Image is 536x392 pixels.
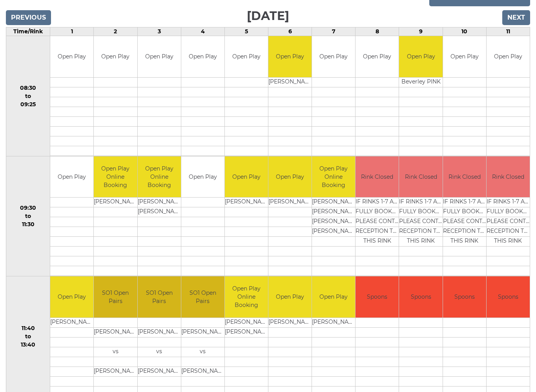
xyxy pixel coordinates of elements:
td: [PERSON_NAME] [94,198,137,207]
td: FULLY BOOKED [356,207,399,217]
td: [PERSON_NAME] [312,227,355,237]
td: Open Play Online Booking [225,276,268,318]
td: 10 [443,27,486,36]
td: SO1 Open Pairs [94,276,137,318]
td: FULLY BOOKED [443,207,486,217]
td: Open Play [50,36,93,77]
td: Open Play [181,156,224,198]
td: SO1 Open Pairs [181,276,224,318]
td: Open Play [487,36,530,77]
td: THIS RINK [487,237,530,247]
td: [PERSON_NAME] [50,318,93,327]
td: 6 [268,27,312,36]
td: FULLY BOOKED [487,207,530,217]
td: Rink Closed [443,156,486,198]
td: Spoons [356,276,399,318]
td: Open Play Online Booking [312,156,355,198]
td: vs [138,347,181,357]
td: IF RINKS 1-7 ARE [399,198,442,207]
td: Time/Rink [6,27,50,36]
td: THIS RINK [399,237,442,247]
td: Open Play [225,156,268,198]
td: Open Play [312,36,355,77]
td: 9 [399,27,443,36]
td: Open Play [268,36,312,77]
td: vs [181,347,224,357]
td: 3 [137,27,181,36]
td: PLEASE CONTACT [487,217,530,227]
td: IF RINKS 1-7 ARE [487,198,530,207]
td: Open Play [50,156,93,198]
td: 11 [486,27,530,36]
td: Beverley PINK [399,77,442,87]
td: FULLY BOOKED [399,207,442,217]
td: [PERSON_NAME] [225,327,268,337]
td: 4 [181,27,224,36]
td: [PERSON_NAME] [225,318,268,327]
td: Open Play [443,36,486,77]
td: vs [94,347,137,357]
td: [PERSON_NAME] [138,207,181,217]
td: [PERSON_NAME] [181,367,224,376]
td: [PERSON_NAME] [312,198,355,207]
td: [PERSON_NAME] [138,367,181,376]
input: Previous [6,10,51,25]
td: Open Play [94,36,137,77]
td: RECEPTION TO BOOK [399,227,442,237]
td: [PERSON_NAME] [94,327,137,337]
td: 2 [94,27,137,36]
td: RECEPTION TO BOOK [356,227,399,237]
td: RECEPTION TO BOOK [443,227,486,237]
td: 8 [356,27,399,36]
td: Rink Closed [487,156,530,198]
td: [PERSON_NAME] [268,318,312,327]
td: 7 [312,27,356,36]
td: PLEASE CONTACT [356,217,399,227]
td: 1 [50,27,94,36]
td: Open Play [268,276,312,318]
td: [PERSON_NAME] [268,198,312,207]
td: SO1 Open Pairs [138,276,181,318]
td: [PERSON_NAME] [181,327,224,337]
td: Open Play [138,36,181,77]
td: PLEASE CONTACT [399,217,442,227]
td: [PERSON_NAME] [312,207,355,217]
td: Open Play [399,36,442,77]
td: Spoons [487,276,530,318]
td: THIS RINK [443,237,486,247]
td: [PERSON_NAME] [268,77,312,87]
td: [PERSON_NAME] [138,198,181,207]
td: Spoons [399,276,442,318]
td: Open Play [268,156,312,198]
td: THIS RINK [356,237,399,247]
td: Open Play [312,276,355,318]
input: Next [502,10,530,25]
td: Open Play [181,36,224,77]
td: Spoons [443,276,486,318]
td: IF RINKS 1-7 ARE [443,198,486,207]
td: Open Play [50,276,93,318]
td: [PERSON_NAME] [312,318,355,327]
td: 08:30 to 09:25 [6,36,50,156]
td: 5 [224,27,268,36]
td: RECEPTION TO BOOK [487,227,530,237]
td: [PERSON_NAME] [94,367,137,376]
td: Rink Closed [399,156,442,198]
td: [PERSON_NAME] [312,217,355,227]
td: PLEASE CONTACT [443,217,486,227]
td: Open Play [225,36,268,77]
td: [PERSON_NAME] [138,327,181,337]
td: IF RINKS 1-7 ARE [356,198,399,207]
td: [PERSON_NAME] [225,198,268,207]
td: Rink Closed [356,156,399,198]
td: 09:30 to 11:30 [6,156,50,276]
td: Open Play Online Booking [138,156,181,198]
td: Open Play Online Booking [94,156,137,198]
td: Open Play [356,36,399,77]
